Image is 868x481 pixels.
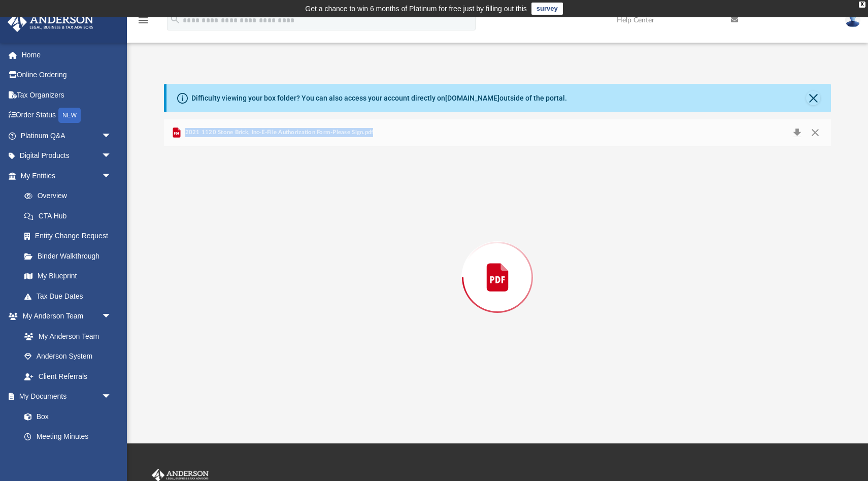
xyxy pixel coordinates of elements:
a: My Entitiesarrow_drop_down [7,166,127,186]
img: Anderson Advisors Platinum Portal [5,12,96,32]
img: User Pic [845,13,860,27]
a: Order StatusNEW [7,105,127,126]
div: close [859,2,865,8]
a: Box [14,406,117,427]
a: Platinum Q&Aarrow_drop_down [7,125,127,146]
div: Difficulty viewing your box folder? You can also access your account directly on outside of the p... [191,93,567,104]
a: Forms Library [14,446,117,467]
button: Close [806,91,820,105]
a: My Documentsarrow_drop_down [7,387,122,407]
a: Anderson System [14,346,122,367]
span: arrow_drop_down [102,387,122,407]
div: Preview [164,119,831,408]
span: arrow_drop_down [102,125,122,146]
a: survey [531,3,563,15]
button: Close [806,125,824,140]
a: Meeting Minutes [14,427,122,447]
a: My Blueprint [14,266,122,286]
div: NEW [58,108,81,123]
a: [DOMAIN_NAME] [445,94,499,102]
a: Client Referrals [14,366,122,387]
a: Home [7,45,127,65]
a: Tax Organizers [7,85,127,105]
a: CTA Hub [14,206,127,226]
div: Get a chance to win 6 months of Platinum for free just by filling out this [305,3,527,15]
a: Entity Change Request [14,226,127,246]
span: arrow_drop_down [102,166,122,186]
a: Online Ordering [7,65,127,85]
i: search [170,14,181,25]
a: Digital Productsarrow_drop_down [7,146,127,166]
i: menu [137,14,149,26]
a: My Anderson Teamarrow_drop_down [7,306,122,327]
a: Tax Due Dates [14,286,127,306]
a: Binder Walkthrough [14,246,127,266]
span: 2021 1120 Stone Brick, Inc-E-File Authorization Form-Please Sign.pdf [183,128,373,137]
a: Overview [14,186,127,206]
span: arrow_drop_down [102,146,122,167]
span: arrow_drop_down [102,306,122,327]
a: My Anderson Team [14,326,117,346]
a: menu [137,19,149,26]
button: Download [788,125,806,140]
